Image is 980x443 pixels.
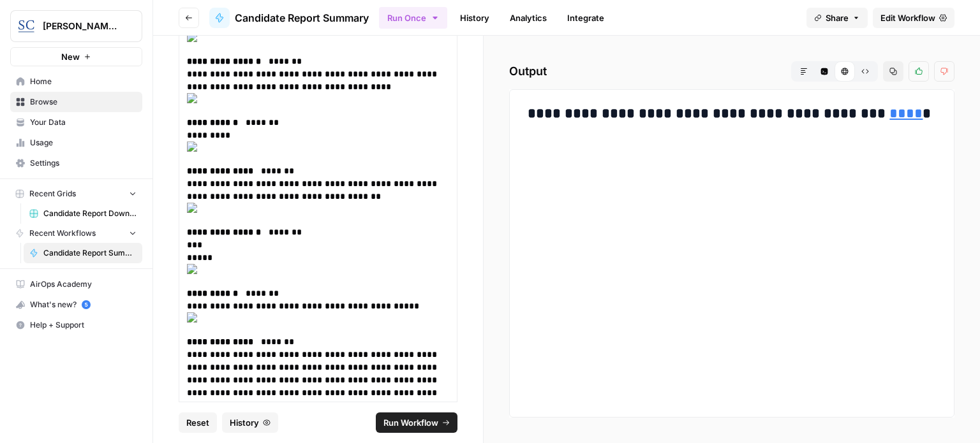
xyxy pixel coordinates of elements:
span: New [61,50,80,63]
button: What's new? 5 [10,294,142,315]
span: Settings [30,157,137,169]
a: Your Data [10,112,142,133]
span: History [230,416,259,429]
span: Candidate Report Summary [235,10,369,25]
img: clip_image080.gif [187,93,440,103]
img: clip_image082.gif [187,32,440,42]
button: History [222,412,278,433]
span: [PERSON_NAME] LA [43,20,120,33]
img: clip_image080.gif [187,264,440,274]
span: Reset [186,416,209,429]
h2: Output [509,61,954,82]
span: Share [826,11,849,24]
span: Recent Grids [29,188,76,200]
a: Settings [10,153,142,173]
button: Recent Workflows [10,224,142,243]
a: Candidate Report Summary [209,8,369,28]
button: Recent Grids [10,184,142,203]
span: AirOps Academy [30,279,137,290]
button: Share [806,8,868,28]
span: Edit Workflow [880,11,935,24]
a: AirOps Academy [10,274,142,294]
span: Run Workflow [383,416,438,429]
div: What's new? [11,295,142,314]
button: Reset [179,412,217,433]
a: Usage [10,133,142,153]
img: Stanton Chase LA Logo [15,15,38,38]
a: Analytics [502,8,554,28]
a: Home [10,71,142,92]
button: Run Once [379,7,447,29]
button: Run Workflow [376,412,457,433]
span: Usage [30,137,137,149]
span: Help + Support [30,319,137,331]
a: Candidate Report Download Sheet [24,203,142,224]
span: Your Data [30,117,137,128]
span: Recent Workflows [29,228,96,239]
a: Candidate Report Summary [24,243,142,263]
button: Help + Support [10,315,142,335]
img: clip_image081.gif [187,142,440,152]
span: Browse [30,96,137,108]
text: 5 [84,301,87,308]
span: Candidate Report Summary [43,247,137,259]
a: Browse [10,92,142,112]
span: Home [30,76,137,87]
a: Edit Workflow [873,8,954,28]
a: History [452,8,497,28]
span: Candidate Report Download Sheet [43,208,137,219]
img: clip_image081.gif [187,312,440,323]
a: 5 [82,300,91,309]
button: New [10,47,142,66]
a: Integrate [560,8,612,28]
button: Workspace: Stanton Chase LA [10,10,142,42]
img: clip_image082.gif [187,203,440,213]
